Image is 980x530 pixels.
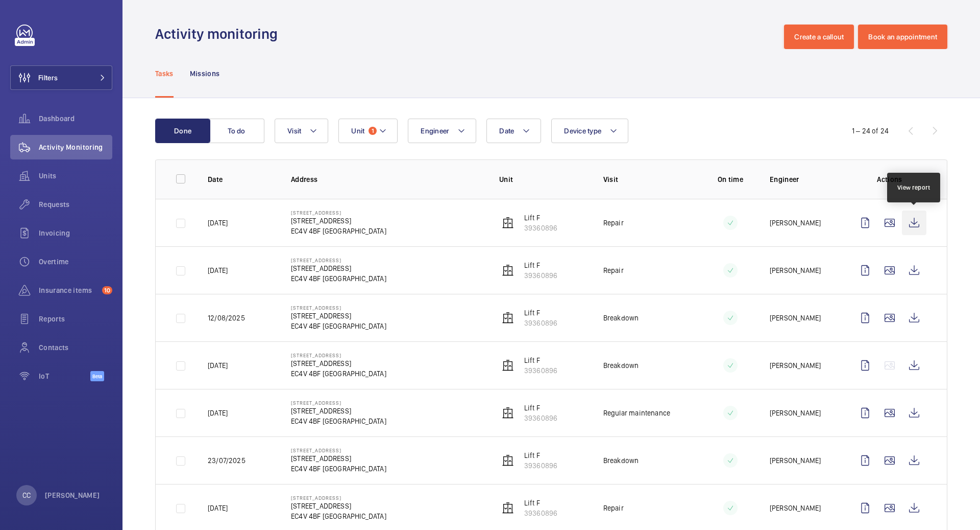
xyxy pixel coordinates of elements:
span: Unit [351,127,364,135]
p: 39360896 [524,413,557,423]
p: [STREET_ADDRESS] [291,501,386,511]
p: [PERSON_NAME] [770,265,821,275]
p: [DATE] [208,265,228,275]
p: EC4V 4BF [GEOGRAPHIC_DATA] [291,416,386,426]
p: Repair [603,503,624,513]
p: 39360896 [524,460,557,471]
p: Address [291,174,483,185]
button: Done [155,119,210,143]
span: Units [39,171,112,181]
button: Date [486,119,541,143]
span: Visit [287,127,301,135]
p: [STREET_ADDRESS] [291,358,386,368]
button: To do [209,119,264,143]
p: 39360896 [524,508,557,518]
p: Date [208,174,275,185]
img: elevator.svg [502,454,514,467]
p: Tasks [155,68,174,79]
p: Lift F [524,355,557,365]
p: EC4V 4BF [GEOGRAPHIC_DATA] [291,368,386,379]
p: On time [707,174,753,185]
img: elevator.svg [502,312,514,324]
p: Regular maintenance [603,408,670,418]
p: Unit [499,174,587,185]
p: 39360896 [524,318,557,328]
p: Breakdown [603,313,639,323]
h1: Activity monitoring [155,25,284,43]
p: [STREET_ADDRESS] [291,453,386,464]
button: Filters [10,65,112,90]
div: 1 – 24 of 24 [852,126,889,136]
p: [STREET_ADDRESS] [291,406,386,416]
span: Date [499,127,514,135]
p: EC4V 4BF [GEOGRAPHIC_DATA] [291,226,386,236]
p: [PERSON_NAME] [770,503,821,513]
p: EC4V 4BF [GEOGRAPHIC_DATA] [291,464,386,474]
button: Unit1 [338,119,398,143]
span: Reports [39,314,112,324]
p: Repair [603,218,624,228]
p: [PERSON_NAME] [770,313,821,323]
img: elevator.svg [502,264,514,276]
p: CC [22,490,31,500]
p: [STREET_ADDRESS] [291,263,386,273]
p: [DATE] [208,408,228,418]
button: Visit [275,119,328,143]
img: elevator.svg [502,217,514,229]
p: [STREET_ADDRESS] [291,216,386,226]
span: 1 [369,127,377,135]
p: Lift F [524,308,557,318]
p: Actions [853,174,926,185]
p: 12/08/2025 [208,313,245,323]
p: [PERSON_NAME] [770,218,821,228]
p: EC4V 4BF [GEOGRAPHIC_DATA] [291,273,386,284]
button: Engineer [408,119,476,143]
p: 39360896 [524,223,557,233]
p: [DATE] [208,503,228,513]
button: Book an appointment [858,25,947,49]
span: Overtime [39,257,112,267]
span: Activity Monitoring [39,142,112,152]
span: Device type [564,127,601,135]
p: 39360896 [524,365,557,376]
p: Engineer [770,174,837,185]
p: [DATE] [208,360,228,371]
p: [STREET_ADDRESS] [291,400,386,406]
img: elevator.svg [502,502,514,514]
span: Beta [90,371,104,381]
span: Invoicing [39,228,112,238]
span: Filters [38,73,58,83]
p: Missions [190,68,220,79]
p: Breakdown [603,455,639,466]
p: 39360896 [524,270,557,281]
p: [PERSON_NAME] [770,360,821,371]
span: Engineer [421,127,449,135]
span: IoT [39,371,90,381]
img: elevator.svg [502,407,514,419]
p: Lift F [524,213,557,223]
p: EC4V 4BF [GEOGRAPHIC_DATA] [291,511,386,521]
span: Dashboard [39,113,112,124]
p: [STREET_ADDRESS] [291,495,386,501]
span: Contacts [39,342,112,353]
p: Visit [603,174,691,185]
p: [STREET_ADDRESS] [291,305,386,311]
p: [DATE] [208,218,228,228]
p: [STREET_ADDRESS] [291,352,386,358]
span: Requests [39,199,112,210]
p: Breakdown [603,360,639,371]
p: [STREET_ADDRESS] [291,447,386,453]
p: [STREET_ADDRESS] [291,210,386,216]
button: Device type [551,119,628,143]
div: View report [897,183,930,192]
img: elevator.svg [502,359,514,372]
p: Lift F [524,260,557,270]
p: [PERSON_NAME] [770,408,821,418]
p: Lift F [524,498,557,508]
p: [PERSON_NAME] [45,490,100,500]
p: [STREET_ADDRESS] [291,257,386,263]
span: 10 [102,286,112,294]
p: EC4V 4BF [GEOGRAPHIC_DATA] [291,321,386,331]
p: [PERSON_NAME] [770,455,821,466]
p: Lift F [524,450,557,460]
